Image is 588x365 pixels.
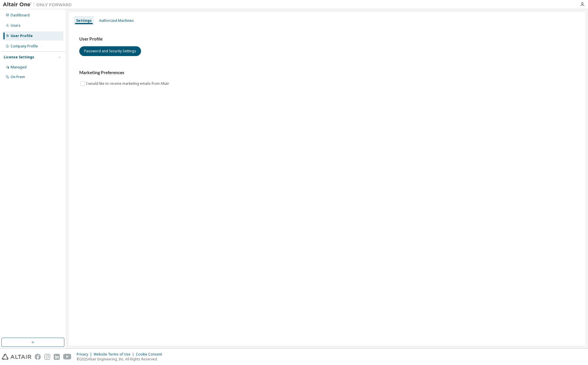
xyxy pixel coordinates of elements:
[11,23,21,28] div: Users
[79,46,141,56] button: Password and Security Settings
[63,354,72,360] img: youtube.svg
[79,36,575,42] h3: User Profile
[77,352,94,357] div: Privacy
[3,2,75,7] img: Altair One
[77,357,165,362] p: © 2025 Altair Engineering, Inc. All Rights Reserved.
[54,354,60,360] img: linkedin.svg
[86,80,170,87] label: I would like to receive marketing emails from Altair
[76,18,92,23] div: Settings
[11,34,33,38] div: User Profile
[79,70,575,76] h3: Marketing Preferences
[11,44,38,49] div: Company Profile
[4,55,34,59] div: License Settings
[11,75,25,79] div: On Prem
[11,13,30,18] div: Dashboard
[44,354,50,360] img: instagram.svg
[2,354,31,360] img: altair_logo.svg
[94,352,136,357] div: Website Terms of Use
[11,65,26,70] div: Managed
[136,352,165,357] div: Cookie Consent
[35,354,41,360] img: facebook.svg
[99,18,134,23] div: Authorized Machines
